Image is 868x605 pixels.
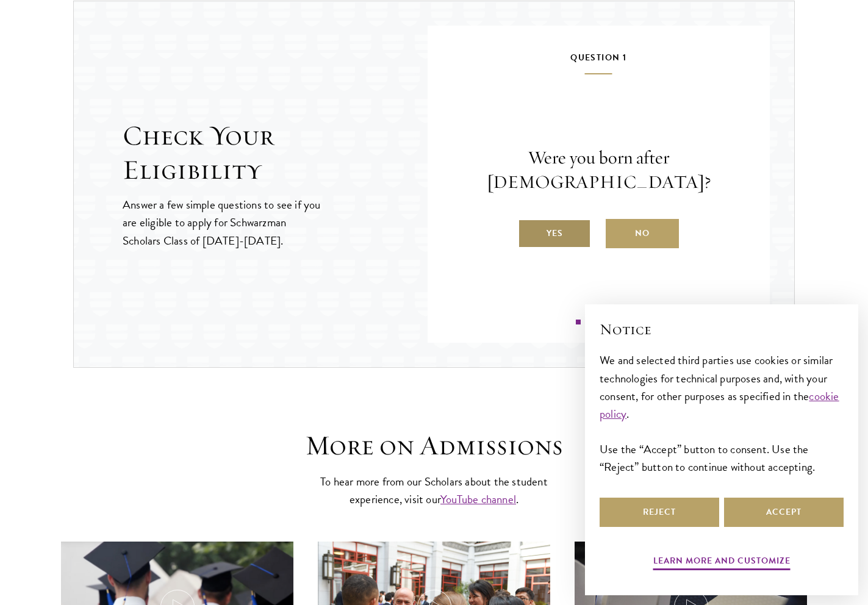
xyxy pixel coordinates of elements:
[600,351,844,475] div: We and selected third parties use cookies or similar technologies for technical purposes and, wit...
[518,219,591,248] label: Yes
[600,387,839,423] a: cookie policy
[245,429,623,463] h3: More on Admissions
[724,498,844,527] button: Accept
[464,146,733,195] p: Were you born after [DEMOGRAPHIC_DATA]?
[440,490,516,508] a: YouTube channel
[123,119,428,187] h2: Check Your Eligibility
[315,473,553,508] p: To hear more from our Scholars about the student experience, visit our .
[653,553,791,572] button: Learn more and customize
[464,50,733,74] h5: Question 1
[600,498,719,527] button: Reject
[606,219,679,248] label: No
[600,319,844,340] h2: Notice
[123,196,322,249] p: Answer a few simple questions to see if you are eligible to apply for Schwarzman Scholars Class o...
